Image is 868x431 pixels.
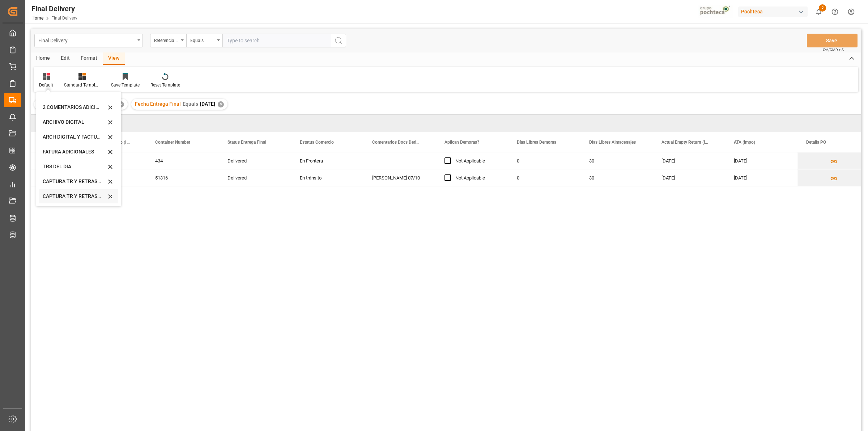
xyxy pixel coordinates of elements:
span: Días Libres Almacenajes [589,140,636,145]
img: pochtecaImg.jpg_1689854062.jpg [698,5,733,18]
span: Fecha Entrega Final [135,101,181,107]
span: Ctrl/CMD + S [823,47,844,52]
a: Home [31,16,43,21]
div: 30 [580,169,653,186]
div: Format [75,52,103,65]
div: Final Delivery [31,3,77,14]
div: Edit [55,52,75,65]
button: open menu [34,34,143,47]
div: Delivered [219,152,291,169]
div: Referencia Leschaco (Impo) [154,35,179,44]
div: Reset Template [150,82,180,88]
div: Pochteca [738,7,808,17]
div: 51316 [146,169,219,186]
div: 0 [508,169,580,186]
div: Default [39,82,53,88]
span: 5 [819,4,826,12]
span: [DATE] [200,101,215,107]
input: Type to search [222,34,331,47]
div: Home [31,52,55,65]
span: Aplican Demoras? [444,140,479,145]
div: Press SPACE to select this row. [31,152,74,169]
span: Estatus Comercio [300,140,334,145]
div: Standard Templates [64,82,100,88]
button: open menu [186,34,222,47]
div: [PERSON_NAME] 07/10 [363,169,436,186]
div: [DATE] [653,169,725,186]
div: ARCH DIGITAL Y FACTURA [43,133,106,141]
button: search button [331,34,346,47]
button: Help Center [827,4,843,20]
div: Save Template [111,82,140,88]
div: Equals [190,35,215,44]
button: show 5 new notifications [810,4,827,20]
button: Save [807,34,858,47]
span: Comentarios Docs Derived [372,140,421,145]
div: CAPTURA TR Y RETRASO CON ENTREGA Y SUCURSAL [43,193,106,200]
div: ✕ [218,101,224,107]
div: ARCHIVO DIGITAL [43,118,106,126]
div: 30 [580,152,653,169]
div: 0 [508,152,580,169]
span: Container Number [155,140,190,145]
div: [DATE] [725,152,797,169]
div: Press SPACE to select this row. [31,169,74,186]
div: FATURA ADICIONALES [43,148,106,156]
span: Status Entrega Final [227,140,266,145]
div: Not Applicable [455,170,499,186]
div: [DATE] [725,169,797,186]
span: ATA (impo) [734,140,755,145]
div: 434 [146,152,219,169]
span: Equals [183,101,198,107]
button: open menu [150,34,186,47]
div: CAPTURA TR Y RETRASO + FECHA DE ENTREGA [43,178,106,185]
div: TRS DEL DIA [43,163,106,170]
span: Actual Empty Return (impo) [661,140,710,145]
div: Delivered [219,169,291,186]
div: Not Applicable [455,153,499,169]
span: Días Libres Demoras [517,140,556,145]
button: Pochteca [738,5,810,18]
div: [DATE] [653,152,725,169]
div: Final Delivery [38,35,135,45]
div: En tránsito [291,169,363,186]
span: Details PO [806,140,826,145]
div: View [103,52,125,65]
div: En Frontera [291,152,363,169]
div: 2 COMENTARIOS ADICIONALES CAPTURA [43,103,106,111]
